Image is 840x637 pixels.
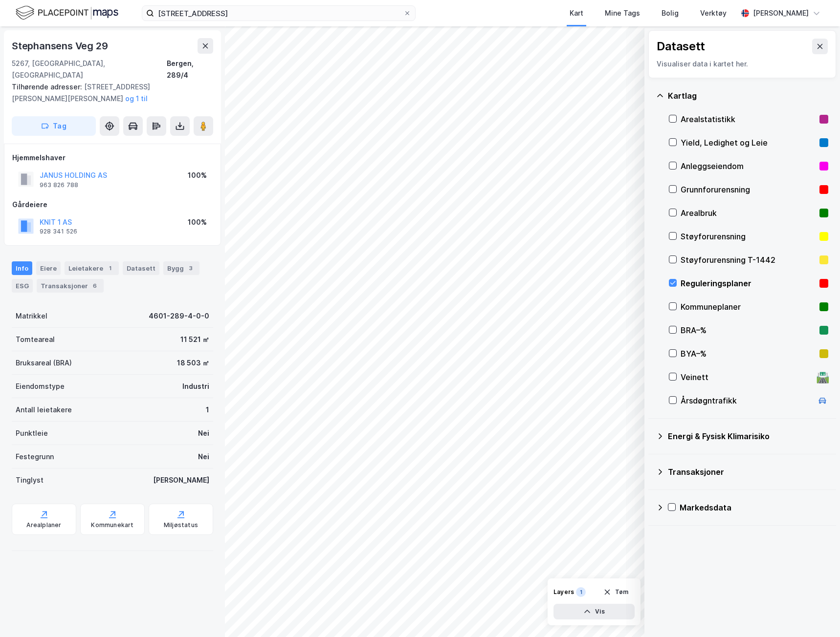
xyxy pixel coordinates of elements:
[681,113,816,125] div: Arealstatistikk
[12,199,213,211] div: Gårdeiere
[605,7,640,19] div: Mine Tags
[668,466,828,478] div: Transaksjoner
[570,7,583,19] div: Kart
[12,116,96,136] button: Tag
[177,357,209,369] div: 18 503 ㎡
[681,254,816,266] div: Støyforurensning T-1442
[36,261,61,275] div: Eiere
[105,263,115,273] div: 1
[681,324,816,336] div: BRA–%
[668,90,828,102] div: Kartlag
[198,451,209,463] div: Nei
[16,310,47,322] div: Matrikkel
[91,521,133,529] div: Kommunekart
[657,39,705,54] div: Datasett
[681,277,816,289] div: Reguleringsplaner
[16,4,118,21] img: logo.f888ab2527a4732fd821a326f86c7f29.svg
[791,590,840,637] iframe: Chat Widget
[188,216,207,228] div: 100%
[164,521,198,529] div: Miljøstatus
[16,357,72,369] div: Bruksareal (BRA)
[186,263,196,273] div: 3
[26,521,61,529] div: Arealplaner
[597,584,635,600] button: Tøm
[16,381,65,392] div: Eiendomstype
[16,474,44,486] div: Tinglyst
[553,604,635,619] button: Vis
[753,7,809,19] div: [PERSON_NAME]
[37,279,104,293] div: Transaksjoner
[791,590,840,637] div: Kontrollprogram for chat
[188,170,207,181] div: 100%
[12,279,33,293] div: ESG
[65,261,119,275] div: Leietakere
[657,58,828,70] div: Visualiser data i kartet her.
[700,7,727,19] div: Verktøy
[662,7,679,19] div: Bolig
[816,371,829,383] div: 🛣️
[681,184,816,195] div: Grunnforurensning
[12,38,110,54] div: Stephansens Veg 29
[12,261,32,275] div: Info
[40,181,78,189] div: 963 826 788
[681,371,813,383] div: Veinett
[12,81,205,105] div: [STREET_ADDRESS][PERSON_NAME][PERSON_NAME]
[90,281,100,291] div: 6
[198,427,209,439] div: Nei
[681,207,816,219] div: Arealbruk
[153,474,209,486] div: [PERSON_NAME]
[12,58,167,81] div: 5267, [GEOGRAPHIC_DATA], [GEOGRAPHIC_DATA]
[553,588,574,596] div: Layers
[668,430,828,442] div: Energi & Fysisk Klimarisiko
[40,228,77,235] div: 928 341 526
[681,301,816,313] div: Kommuneplaner
[16,334,55,345] div: Tomteareal
[576,587,586,597] div: 1
[167,58,213,81] div: Bergen, 289/4
[16,451,54,463] div: Festegrunn
[12,152,213,164] div: Hjemmelshaver
[154,6,403,21] input: Søk på adresse, matrikkel, gårdeiere, leietakere eller personer
[12,83,84,91] span: Tilhørende adresser:
[681,395,813,406] div: Årsdøgntrafikk
[16,404,72,416] div: Antall leietakere
[123,261,159,275] div: Datasett
[680,502,828,513] div: Markedsdata
[149,310,209,322] div: 4601-289-4-0-0
[681,160,816,172] div: Anleggseiendom
[180,334,209,345] div: 11 521 ㎡
[681,137,816,149] div: Yield, Ledighet og Leie
[206,404,209,416] div: 1
[163,261,199,275] div: Bygg
[16,427,48,439] div: Punktleie
[182,381,209,392] div: Industri
[681,348,816,360] div: BYA–%
[681,231,816,242] div: Støyforurensning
